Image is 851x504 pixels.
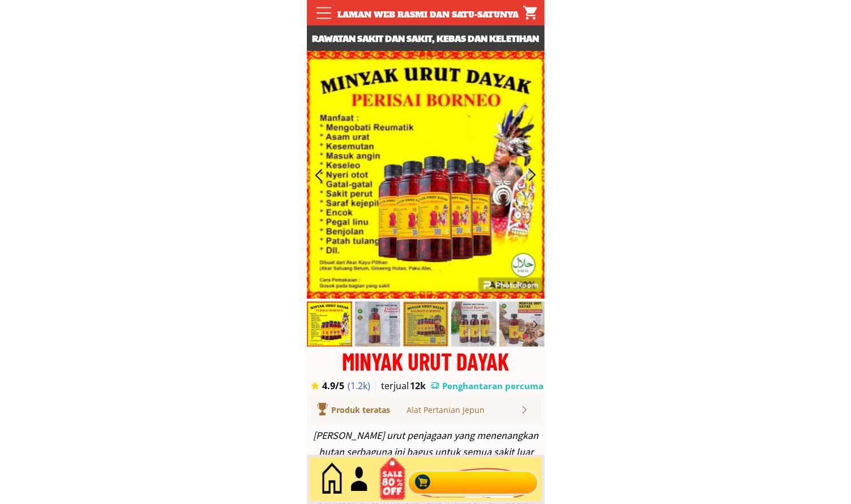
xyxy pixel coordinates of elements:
div: Alat Pertanian Jepun [407,404,520,416]
h3: (1.2k) [348,380,377,392]
h3: 12k [410,380,429,392]
div: Produk teratas [331,404,422,416]
div: Laman web rasmi dan satu-satunya [331,8,525,21]
div: MINYAK URUT DAYAK [307,350,545,373]
h3: Penghantaran percuma [442,380,544,392]
h3: terjual [381,380,420,392]
h3: 4.9/5 [322,380,354,392]
h3: Rawatan sakit dan sakit, kebas dan keletihan [307,31,545,46]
